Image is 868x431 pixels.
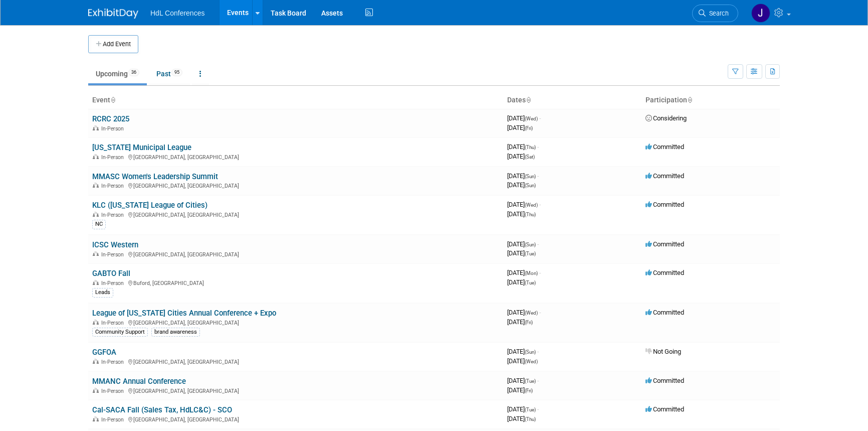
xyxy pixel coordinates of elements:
[92,172,218,181] a: MMASC Women's Leadership Summit
[507,249,536,257] span: [DATE]
[525,407,536,412] span: (Tue)
[525,174,536,179] span: (Sun)
[539,309,541,316] span: -
[93,125,99,130] img: In-Person Event
[92,357,499,365] div: [GEOGRAPHIC_DATA], [GEOGRAPHIC_DATA]
[503,92,641,109] th: Dates
[92,201,207,210] a: KLC ([US_STATE] League of Cities)
[93,320,99,325] img: In-Person Event
[525,310,538,316] span: (Wed)
[645,348,681,355] span: Not Going
[101,416,127,423] span: In-Person
[525,116,538,121] span: (Wed)
[92,288,113,297] div: Leads
[525,270,538,276] span: (Mon)
[645,269,684,276] span: Committed
[507,357,538,365] span: [DATE]
[645,143,684,151] span: Committed
[525,202,538,208] span: (Wed)
[641,92,780,109] th: Participation
[92,415,499,423] div: [GEOGRAPHIC_DATA], [GEOGRAPHIC_DATA]
[525,349,536,355] span: (Sun)
[101,388,127,394] span: In-Person
[525,388,533,393] span: (Fri)
[101,280,127,286] span: In-Person
[751,4,770,23] img: Johnny Nguyen
[537,377,539,384] span: -
[537,240,539,248] span: -
[507,269,541,276] span: [DATE]
[645,405,684,413] span: Committed
[88,9,138,19] img: ExhibitDay
[539,114,541,122] span: -
[507,181,536,189] span: [DATE]
[92,153,499,161] div: [GEOGRAPHIC_DATA], [GEOGRAPHIC_DATA]
[507,240,539,248] span: [DATE]
[706,10,729,17] span: Search
[110,96,115,104] a: Sort by Event Name
[507,172,539,180] span: [DATE]
[507,309,541,316] span: [DATE]
[92,143,191,152] a: [US_STATE] Municipal League
[150,9,204,17] span: HdL Conferences
[101,320,127,326] span: In-Person
[645,377,684,384] span: Committed
[92,278,499,286] div: Buford, [GEOGRAPHIC_DATA]
[507,153,535,160] span: [DATE]
[101,251,127,258] span: In-Person
[92,377,186,386] a: MMANC Annual Conference
[537,405,539,413] span: -
[92,328,148,337] div: Community Support
[507,210,536,218] span: [DATE]
[93,416,99,421] img: In-Person Event
[525,242,536,247] span: (Sun)
[692,5,738,22] a: Search
[507,201,541,208] span: [DATE]
[537,172,539,180] span: -
[93,212,99,217] img: In-Person Event
[507,278,536,286] span: [DATE]
[525,416,536,422] span: (Thu)
[92,240,138,249] a: ICSC Western
[92,250,499,258] div: [GEOGRAPHIC_DATA], [GEOGRAPHIC_DATA]
[525,125,533,131] span: (Fri)
[101,154,127,161] span: In-Person
[93,251,99,256] img: In-Person Event
[93,388,99,393] img: In-Person Event
[507,405,539,413] span: [DATE]
[645,309,684,316] span: Committed
[539,201,541,208] span: -
[525,378,536,384] span: (Tue)
[525,212,536,217] span: (Thu)
[507,318,533,326] span: [DATE]
[645,172,684,180] span: Committed
[507,114,541,122] span: [DATE]
[92,210,499,218] div: [GEOGRAPHIC_DATA], [GEOGRAPHIC_DATA]
[101,125,127,132] span: In-Person
[507,386,533,394] span: [DATE]
[92,220,106,229] div: NC
[92,269,130,278] a: GABTO Fall
[507,124,533,131] span: [DATE]
[149,64,190,83] a: Past95
[539,269,541,276] span: -
[101,212,127,218] span: In-Person
[128,69,139,76] span: 36
[645,240,684,248] span: Committed
[687,96,692,104] a: Sort by Participation Type
[525,145,536,150] span: (Thu)
[88,35,138,53] button: Add Event
[645,201,684,208] span: Committed
[525,154,535,160] span: (Sat)
[151,328,200,337] div: brand awareness
[525,251,536,256] span: (Tue)
[93,280,99,285] img: In-Person Event
[507,348,539,355] span: [DATE]
[88,92,503,109] th: Event
[92,348,116,357] a: GGFOA
[93,154,99,159] img: In-Person Event
[537,143,539,151] span: -
[92,405,232,414] a: Cal-SACA Fall (Sales Tax, HdLC&C) - SCO
[93,359,99,364] img: In-Person Event
[92,309,276,318] a: League of [US_STATE] Cities Annual Conference + Expo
